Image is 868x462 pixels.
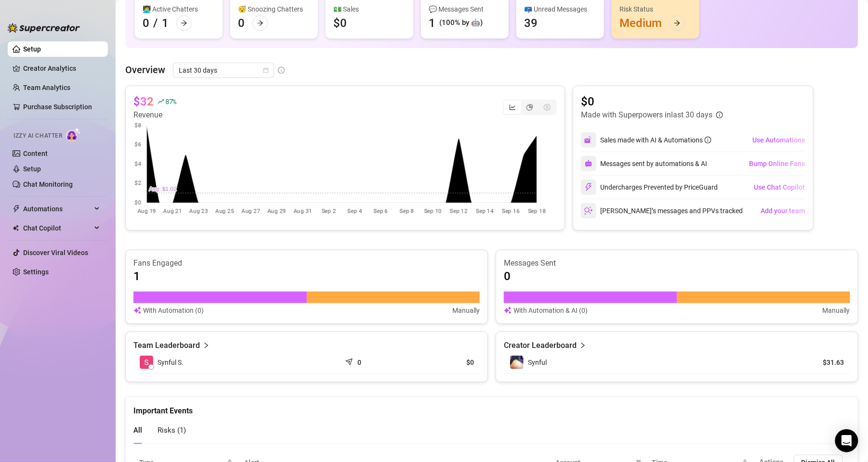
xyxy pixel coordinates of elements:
[584,136,593,144] img: svg%3e
[749,156,805,171] button: Bump Online Fans
[439,17,483,29] div: (100% by 🤖)
[158,98,164,105] span: rise
[835,429,858,452] div: Open Intercom Messenger
[581,180,718,195] div: Undercharges Prevented by PriceGuard
[23,249,88,257] a: Discover Viral Videos
[203,340,210,351] span: right
[544,104,551,111] span: dollar-circle
[133,269,140,284] article: 1
[13,131,62,141] span: Izzy AI Chatter
[452,305,480,316] article: Manually
[158,426,186,435] span: Risks ( 1 )
[66,128,81,141] img: AI Chatter
[524,15,538,31] div: 39
[8,23,80,33] img: logo-BBDzfeDw.svg
[179,63,268,77] span: Last 30 days
[705,137,711,143] span: info-circle
[761,207,805,215] span: Add your team
[504,305,512,316] img: svg%3e
[801,358,844,367] article: $31.63
[579,340,586,351] span: right
[333,4,406,14] div: 💵 Sales
[585,160,592,167] img: svg%3e
[143,305,204,316] article: With Automation (0)
[162,15,169,31] div: 1
[510,356,524,369] img: Synful
[429,4,501,14] div: 💬 Messages Sent
[165,97,176,106] span: 87 %
[674,20,681,26] span: arrow-right
[23,150,48,157] a: Content
[333,15,347,31] div: $0
[133,426,142,435] span: All
[504,258,850,269] article: Messages Sent
[749,160,805,167] span: Bump Online Fans
[133,109,176,121] article: Revenue
[158,357,184,368] span: Synful S.
[752,132,805,148] button: Use Automations
[125,63,165,77] article: Overview
[581,109,712,121] article: Made with Superpowers in last 30 days
[581,156,707,171] div: Messages sent by automations & AI
[429,15,435,31] div: 1
[23,45,41,53] a: Setup
[23,268,49,276] a: Settings
[23,180,73,188] a: Chat Monitoring
[526,104,533,111] span: pie-chart
[509,104,516,111] span: line-chart
[619,4,692,14] div: Risk Status
[504,340,577,351] article: Creator Leaderboard
[528,359,547,366] span: Synful
[23,84,70,91] a: Team Analytics
[23,165,41,173] a: Setup
[263,67,269,73] span: calendar
[753,180,805,195] button: Use Chat Copilot
[133,94,154,109] article: $32
[600,135,711,145] div: Sales made with AI & Automations
[23,61,100,76] a: Creator Analytics
[503,100,557,115] div: segmented control
[584,183,593,192] img: svg%3e
[143,15,149,31] div: 0
[524,4,596,14] div: 📪 Unread Messages
[181,20,187,26] span: arrow-right
[140,356,153,369] img: Synful Symone
[754,183,805,191] span: Use Chat Copilot
[752,136,805,144] span: Use Automations
[238,4,310,14] div: 😴 Snoozing Chatters
[716,112,723,118] span: info-circle
[823,305,850,316] article: Manually
[504,269,511,284] article: 0
[238,15,245,31] div: 0
[143,4,215,14] div: 👩‍💻 Active Chatters
[581,94,723,109] article: $0
[23,220,92,236] span: Chat Copilot
[416,358,474,367] article: $0
[13,225,19,231] img: Chat Copilot
[760,203,805,218] button: Add your team
[13,205,20,213] span: thunderbolt
[133,305,141,316] img: svg%3e
[278,67,285,74] span: info-circle
[23,99,100,115] a: Purchase Subscription
[584,206,593,215] img: svg%3e
[23,201,92,217] span: Automations
[133,340,200,351] article: Team Leaderboard
[345,356,355,366] span: send
[257,20,263,26] span: arrow-right
[133,397,850,417] div: Important Events
[357,358,361,367] article: 0
[513,305,588,316] article: With Automation & AI (0)
[581,203,743,218] div: [PERSON_NAME]’s messages and PPVs tracked
[133,258,480,269] article: Fans Engaged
